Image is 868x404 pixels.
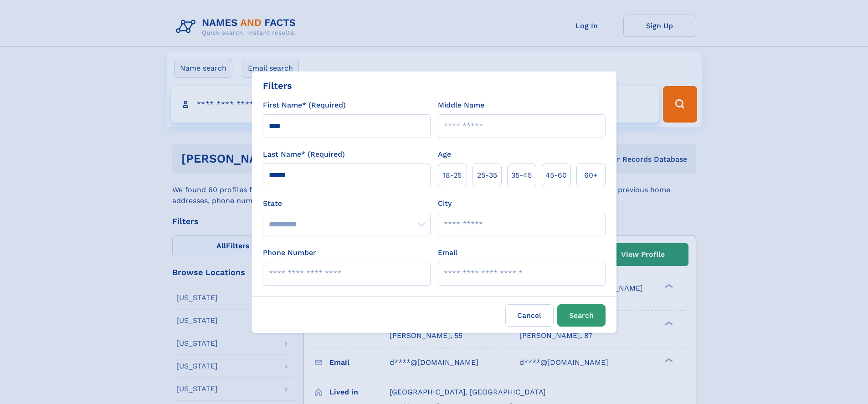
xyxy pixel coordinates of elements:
[511,170,532,181] span: 35‑45
[477,170,497,181] span: 25‑35
[545,170,567,181] span: 45‑60
[438,100,484,111] label: Middle Name
[438,198,452,209] label: City
[505,304,554,327] label: Cancel
[443,170,462,181] span: 18‑25
[263,149,345,160] label: Last Name* (Required)
[263,247,316,258] label: Phone Number
[263,198,431,209] label: State
[438,247,457,258] label: Email
[263,79,292,92] div: Filters
[557,304,606,327] button: Search
[263,100,346,111] label: First Name* (Required)
[584,170,598,181] span: 60+
[438,149,451,160] label: Age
